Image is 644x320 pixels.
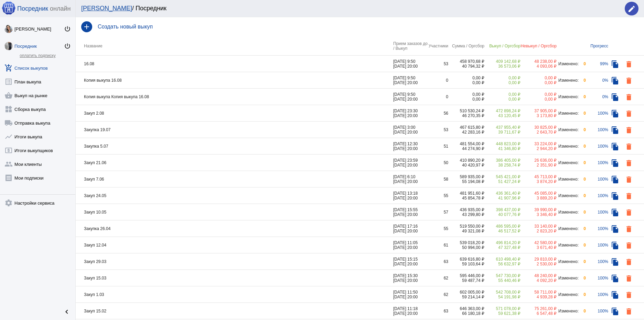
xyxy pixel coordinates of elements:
[520,64,557,69] div: 4 093,06 ₽
[627,5,636,13] mat-icon: edit
[484,311,520,316] div: 59 621,38 ₽
[448,306,484,311] div: 646 363,00 ₽
[579,226,586,231] div: 0
[448,207,484,212] div: 436 935,00 ₽
[448,257,484,262] div: 639 616,80 ₽
[625,126,633,134] mat-icon: delete
[81,5,132,12] a: [PERSON_NAME]
[484,229,520,233] div: 46 517,52 ₽
[448,273,484,278] div: 595 446,00 ₽
[586,270,608,286] td: 100%
[448,108,484,113] div: 510 530,24 ₽
[428,171,448,187] td: 58
[428,204,448,220] td: 57
[448,290,484,295] div: 602 005,00 ₽
[611,208,619,217] mat-icon: file_copy
[393,187,428,204] td: [DATE] 13:18 [DATE] 20:00
[428,72,448,89] td: 0
[557,160,579,165] div: Изменено:
[448,125,484,130] div: 467 615,80 ₽
[428,220,448,237] td: 55
[520,212,557,217] div: 3 346,40 ₽
[484,257,520,262] div: 610 498,40 ₽
[76,204,393,220] td: Закуп 10.05
[557,144,579,149] div: Изменено:
[611,258,619,266] mat-icon: file_copy
[625,110,633,118] mat-icon: delete
[448,295,484,299] div: 59 214,14 ₽
[520,229,557,233] div: 2 823,20 ₽
[520,311,557,316] div: 6 547,48 ₽
[520,59,557,64] div: 48 238,00 ₽
[484,141,520,146] div: 448 823,00 ₽
[579,276,586,281] div: 0
[393,56,428,72] td: [DATE] 9:50 [DATE] 20:00
[76,105,393,122] td: Закуп 2.08
[448,64,484,69] div: 40 794,32 ₽
[4,78,13,86] mat-icon: list_alt
[625,60,633,68] mat-icon: delete
[2,1,15,15] img: apple-icon-60x60.png
[428,89,448,105] td: 0
[586,286,608,303] td: 100%
[579,243,586,248] div: 0
[520,158,557,163] div: 26 636,00 ₽
[611,192,619,200] mat-icon: file_copy
[448,311,484,316] div: 66 180,18 ₽
[625,159,633,167] mat-icon: delete
[520,257,557,262] div: 29 810,00 ₽
[76,220,393,237] td: Закупка 26.04
[448,163,484,168] div: 40 420,97 ₽
[448,262,484,266] div: 59 103,64 ₽
[611,126,619,134] mat-icon: file_copy
[520,113,557,118] div: 3 173,80 ₽
[448,278,484,283] div: 59 487,74 ₽
[14,44,64,49] div: Посредник
[625,77,633,85] mat-icon: delete
[586,56,608,72] td: 99%
[393,253,428,270] td: [DATE] 15:15 [DATE] 20:00
[520,80,557,85] div: 0,00 ₽
[448,141,484,146] div: 481 554,00 ₽
[4,133,13,141] mat-icon: show_chart
[63,308,71,316] mat-icon: chevron_left
[579,259,586,264] div: 0
[611,225,619,233] mat-icon: file_copy
[520,108,557,113] div: 37 905,00 ₽
[625,175,633,184] mat-icon: delete
[76,138,393,155] td: Закупка 5.07
[448,59,484,64] div: 458 970,68 ₽
[393,105,428,122] td: [DATE] 23:30 [DATE] 20:00
[484,179,520,184] div: 51 427,24 ₽
[393,303,428,319] td: [DATE] 11:18 [DATE] 20:00
[448,191,484,196] div: 481 951,60 ₽
[520,163,557,168] div: 2 351,90 ₽
[4,119,13,127] mat-icon: local_shipping
[484,174,520,179] div: 545 421,00 ₽
[484,273,520,278] div: 547 730,00 ₽
[98,24,638,30] h4: Создать новый выкуп
[557,177,579,182] div: Изменено:
[484,306,520,311] div: 571 078,00 ₽
[520,306,557,311] div: 75 261,00 ₽
[611,142,619,151] mat-icon: file_copy
[76,171,393,187] td: Закуп 7.06
[557,111,579,116] div: Изменено:
[520,179,557,184] div: 3 874,20 ₽
[586,122,608,138] td: 100%
[428,155,448,171] td: 50
[520,130,557,135] div: 2 643,70 ₽
[448,174,484,179] div: 589 935,00 ₽
[625,291,633,299] mat-icon: delete
[448,158,484,163] div: 410 890,20 ₽
[520,36,557,56] th: Невыкуп / Оргсбор
[393,204,428,220] td: [DATE] 15:55 [DATE] 20:00
[76,72,393,89] td: Копия выкупа 16.08
[586,187,608,204] td: 100%
[76,270,393,286] td: Закуп 15.03
[76,187,393,204] td: Закуп 24.05
[520,92,557,97] div: 0,00 ₽
[586,204,608,220] td: 100%
[484,158,520,163] div: 386 405,00 ₽
[625,142,633,151] mat-icon: delete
